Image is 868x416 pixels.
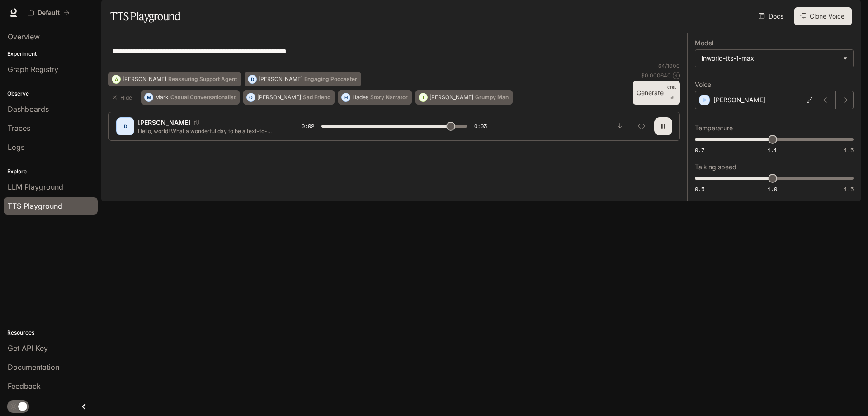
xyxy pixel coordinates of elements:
[190,120,203,125] button: Copy Voice ID
[138,127,280,135] p: Hello, world! What a wonderful day to be a text-to-speech model!
[248,72,256,86] div: D
[611,117,629,135] button: Download audio
[257,95,301,100] p: [PERSON_NAME]
[247,90,255,105] div: O
[713,96,765,105] p: [PERSON_NAME]
[641,72,671,79] p: $ 0.000640
[303,95,330,100] p: Sad Friend
[145,90,153,105] div: M
[419,90,427,105] div: T
[633,81,680,105] button: GenerateCTRL +⏎
[352,95,368,100] p: Hades
[695,125,733,131] p: Temperature
[112,72,120,86] div: A
[794,7,852,25] button: Clone Voice
[667,85,676,96] p: CTRL +
[141,90,240,105] button: MMarkCasual Conversationalist
[110,7,180,25] h1: TTS Playground
[245,72,361,86] button: D[PERSON_NAME]Engaging Podcaster
[138,118,190,127] p: [PERSON_NAME]
[768,185,777,193] span: 1.0
[38,9,60,17] p: Default
[658,62,680,70] p: 64 / 1000
[667,85,676,101] p: ⏎
[475,95,509,100] p: Grumpy Man
[702,54,839,63] div: inworld-tts-1-max
[304,77,357,82] p: Engaging Podcaster
[695,164,736,170] p: Talking speed
[108,72,241,86] button: A[PERSON_NAME]Reassuring Support Agent
[695,40,713,46] p: Model
[695,146,704,154] span: 0.7
[338,90,412,105] button: HHadesStory Narrator
[415,90,513,105] button: T[PERSON_NAME]Grumpy Man
[243,90,335,105] button: O[PERSON_NAME]Sad Friend
[429,95,473,100] p: [PERSON_NAME]
[695,81,711,88] p: Voice
[24,4,74,22] button: All workspaces
[632,117,651,135] button: Inspect
[370,95,408,100] p: Story Narrator
[768,146,777,154] span: 1.1
[123,77,166,82] p: [PERSON_NAME]
[168,77,237,82] p: Reassuring Support Agent
[342,90,350,105] div: H
[170,95,236,100] p: Casual Conversationalist
[118,119,132,134] div: D
[155,95,169,100] p: Mark
[259,77,302,82] p: [PERSON_NAME]
[108,90,137,105] button: Hide
[302,122,314,131] span: 0:02
[695,50,853,67] div: inworld-tts-1-max
[844,146,854,154] span: 1.5
[844,185,854,193] span: 1.5
[695,185,704,193] span: 0.5
[474,122,487,131] span: 0:03
[757,7,787,25] a: Docs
